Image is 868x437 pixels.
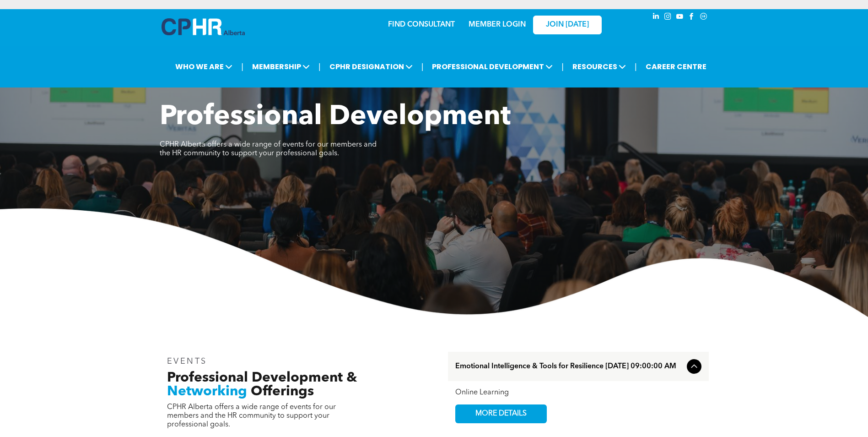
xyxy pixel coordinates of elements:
[663,11,673,24] a: instagram
[167,385,247,399] span: Networking
[421,57,424,76] li: |
[469,21,526,28] a: MEMBER LOGIN
[173,58,235,75] span: WHO WE ARE
[687,11,697,24] a: facebook
[318,57,321,76] li: |
[327,58,415,75] span: CPHR DESIGNATION
[561,57,564,76] li: |
[533,16,602,34] a: JOIN [DATE]
[570,58,629,75] span: RESOURCES
[160,141,377,157] span: CPHR Alberta offers a wide range of events for our members and the HR community to support your p...
[251,385,314,399] span: Offerings
[455,362,683,371] span: Emotional Intelligence & Tools for Resilience [DATE] 09:00:00 AM
[429,58,555,75] span: PROFESSIONAL DEVELOPMENT
[643,58,709,75] a: CAREER CENTRE
[249,58,313,75] span: MEMBERSHIP
[699,11,709,24] a: Social network
[167,371,357,385] span: Professional Development &
[651,11,661,24] a: linkedin
[465,405,537,423] span: MORE DETAILS
[675,11,685,24] a: youtube
[546,21,589,29] span: JOIN [DATE]
[241,57,243,76] li: |
[162,18,245,35] img: A blue and white logo for cp alberta
[388,21,455,28] a: FIND CONSULTANT
[635,57,637,76] li: |
[455,388,701,397] div: Online Learning
[167,357,208,366] span: EVENTS
[455,404,547,423] a: MORE DETAILS
[160,104,511,131] span: Professional Development
[167,404,336,428] span: CPHR Alberta offers a wide range of events for our members and the HR community to support your p...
